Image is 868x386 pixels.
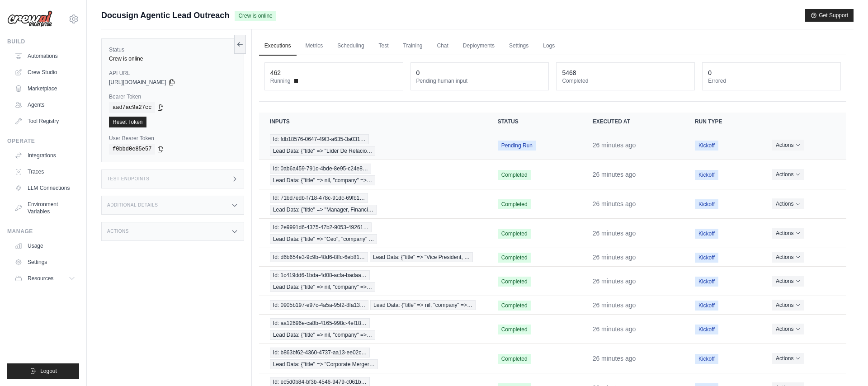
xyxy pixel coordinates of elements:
span: Id: 2e9991d6-4375-47b2-9053-49261… [270,222,372,232]
button: Logout [7,363,79,379]
a: Settings [11,255,79,269]
time: August 21, 2025 at 12:03 CDT [593,301,636,309]
span: Kickoff [695,229,718,239]
span: Lead Data: {"title" => nil, "company" =>… [370,300,476,310]
dt: Errored [708,77,835,85]
a: Test [373,37,394,56]
span: Id: 71bd7edb-f718-478c-91dc-69fb1… [270,193,368,203]
button: Actions for execution [772,353,804,364]
a: Usage [11,239,79,253]
span: Crew is online [235,11,276,21]
button: Actions for execution [772,324,804,334]
time: August 21, 2025 at 12:03 CDT [593,278,636,285]
span: Docusign Agentic Lead Outreach [101,9,229,22]
button: Actions for execution [772,169,804,180]
span: Lead Data: {"title" => nil, "company" =>… [270,175,375,185]
h3: Test Endpoints [107,176,150,182]
span: Completed [498,354,531,364]
a: Agents [11,98,79,112]
span: Kickoff [695,199,718,209]
time: August 21, 2025 at 12:04 CDT [593,171,636,178]
a: View execution details for Id [270,134,476,156]
span: Lead Data: {"title" => "Vice President, … [370,252,473,262]
div: Operate [7,137,79,145]
time: August 21, 2025 at 12:03 CDT [593,355,636,362]
div: Build [7,38,79,45]
button: Actions for execution [772,198,804,209]
a: View execution details for Id [270,318,476,340]
span: Id: fdb18576-0647-49f3-a635-3a031… [270,134,369,144]
label: Status [109,46,236,53]
a: View execution details for Id [270,222,476,244]
th: Status [487,113,582,131]
time: August 21, 2025 at 12:04 CDT [593,200,636,207]
a: LLM Connections [11,181,79,195]
h3: Actions [107,229,129,234]
div: Chat Widget [823,343,868,386]
button: Actions for execution [772,276,804,287]
label: User Bearer Token [109,135,236,142]
time: August 21, 2025 at 12:03 CDT [593,254,636,261]
span: Kickoff [695,325,718,334]
a: Training [398,37,428,56]
time: August 21, 2025 at 12:04 CDT [593,141,636,149]
code: f0bbd0e85e57 [109,144,155,155]
img: Logo [7,10,52,28]
a: Settings [504,37,534,56]
button: Actions for execution [772,140,804,151]
a: Executions [259,37,297,56]
a: Crew Studio [11,65,79,80]
a: View execution details for Id [270,300,476,310]
span: [URL][DOMAIN_NAME] [109,79,166,86]
span: Completed [498,325,531,334]
span: Running [270,77,291,85]
div: Crew is online [109,55,236,62]
span: Id: d6b654e3-9c9b-48d6-8ffc-6eb81… [270,252,368,262]
span: Resources [28,275,53,282]
div: 462 [270,68,281,77]
code: aad7ac9a27cc [109,102,155,113]
div: 0 [416,68,420,77]
button: Resources [11,271,79,286]
a: View execution details for Id [270,348,476,369]
a: Marketplace [11,81,79,96]
button: Actions for execution [772,300,804,311]
a: Scheduling [332,37,369,56]
a: Traces [11,165,79,179]
a: Deployments [458,37,500,56]
th: Inputs [259,113,487,131]
dt: Completed [562,77,689,85]
a: Environment Variables [11,197,79,219]
time: August 21, 2025 at 12:03 CDT [593,325,636,333]
span: Lead Data: {"title" => "Líder De Relacio… [270,146,376,156]
span: Kickoff [695,301,718,311]
a: View execution details for Id [270,252,476,262]
span: Logout [40,367,57,375]
span: Id: 0ab6a459-791c-4bde-8e95-c24e8… [270,164,371,174]
span: Lead Data: {"title" => "Manager, Financi… [270,205,377,215]
span: Kickoff [695,141,718,151]
span: Kickoff [695,354,718,364]
a: Tool Registry [11,114,79,128]
span: Completed [498,277,531,287]
h3: Additional Details [107,202,158,208]
span: Completed [498,199,531,209]
div: 5468 [562,68,576,77]
button: Actions for execution [772,252,804,263]
span: Kickoff [695,253,718,263]
button: Actions for execution [772,228,804,239]
span: Completed [498,301,531,311]
span: Completed [498,253,531,263]
a: Reset Token [109,117,146,127]
a: Chat [432,37,454,56]
span: Id: 0905b197-e97c-4a5a-95f2-8fa13… [270,300,368,310]
a: Automations [11,49,79,63]
a: View execution details for Id [270,270,476,292]
span: Id: 1c419dd6-1bda-4d08-acfa-badaa… [270,270,370,280]
span: Lead Data: {"title" => "Corporate Merger… [270,359,378,369]
time: August 21, 2025 at 12:03 CDT [593,230,636,237]
th: Run Type [684,113,761,131]
a: Metrics [300,37,329,56]
span: Lead Data: {"title" => nil, "company" =>… [270,282,375,292]
a: View execution details for Id [270,164,476,185]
